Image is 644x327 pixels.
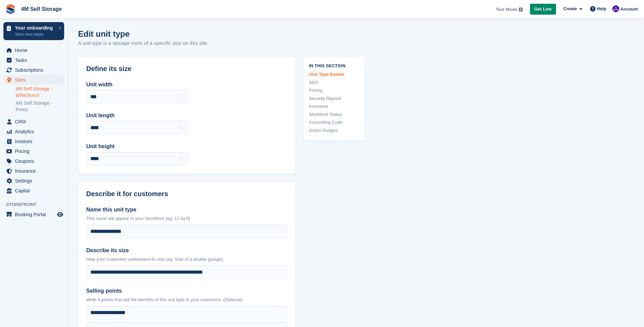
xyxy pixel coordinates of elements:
[15,210,56,219] span: Booking Portal
[3,65,64,75] a: menu
[56,210,64,219] a: Preview store
[6,201,68,208] span: Storefront
[3,46,64,55] a: menu
[563,5,577,12] span: Create
[15,147,56,156] span: Pricing
[86,215,287,222] p: This name will appear in your Storefront (eg: 12 sq ft)
[309,111,359,118] a: Storefront Status
[3,186,64,195] a: menu
[86,190,287,198] h2: Describe it for customers
[3,210,64,219] a: menu
[496,6,517,13] span: Test Mode
[16,86,64,99] a: 4M Self Storage - Whitchurch
[78,39,207,47] p: A unit type is a storage room of a specific size on this site
[15,31,55,37] p: View next steps
[309,71,359,78] a: Unit Type Details
[3,156,64,166] a: menu
[3,117,64,126] a: menu
[86,287,287,295] label: Selling points
[86,142,188,151] label: Unit height
[15,156,56,166] span: Coupons
[86,81,188,89] label: Unit width
[15,176,56,186] span: Settings
[15,46,56,55] span: Home
[86,206,287,214] label: Name this unit type
[16,100,64,113] a: 4M Self Storage - Prees
[78,29,207,38] h1: Edit unit type
[15,25,55,30] p: Your onboarding
[86,296,287,303] p: Write 4 points that sell the benefits of this unit type to your customers. (Optional)
[3,147,64,156] a: menu
[3,176,64,186] a: menu
[86,65,287,73] h2: Define its size
[309,95,359,102] a: Security Deposit
[86,111,188,120] label: Unit length
[3,137,64,146] a: menu
[3,166,64,176] a: menu
[534,6,552,13] span: Get Live
[5,4,16,14] img: stora-icon-8386f47178a22dfd0bd8f6a31ec36ba5ce8667c1dd55bd0f319d3a0aa187defe.svg
[597,5,606,12] span: Help
[15,55,56,65] span: Tasks
[15,186,56,195] span: Capital
[15,137,56,146] span: Invoices
[3,22,64,40] a: Your onboarding View next steps
[15,75,56,85] span: Sites
[3,127,64,136] a: menu
[15,65,56,75] span: Subscriptions
[612,5,619,12] img: Pete Clutton
[309,87,359,94] a: Pricing
[309,103,359,110] a: Insurance
[3,55,64,65] a: menu
[3,75,64,85] a: menu
[530,4,556,15] a: Get Live
[620,6,638,13] span: Account
[519,7,523,12] img: icon-info-grey-7440780725fd019a000dd9b08b2336e03edf1995a4989e88bcd33f0948082b44.svg
[309,79,359,86] a: SEO
[309,62,359,69] span: In this section
[15,127,56,136] span: Analytics
[86,256,287,263] p: Help your customers understand its size (eg: Size of a double garage)
[86,246,287,255] label: Describe its size
[15,166,56,176] span: Insurance
[15,117,56,126] span: CRM
[309,127,359,134] a: Action Nudges
[18,3,65,15] a: 4M Self Storage
[309,119,359,126] a: Accounting Code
